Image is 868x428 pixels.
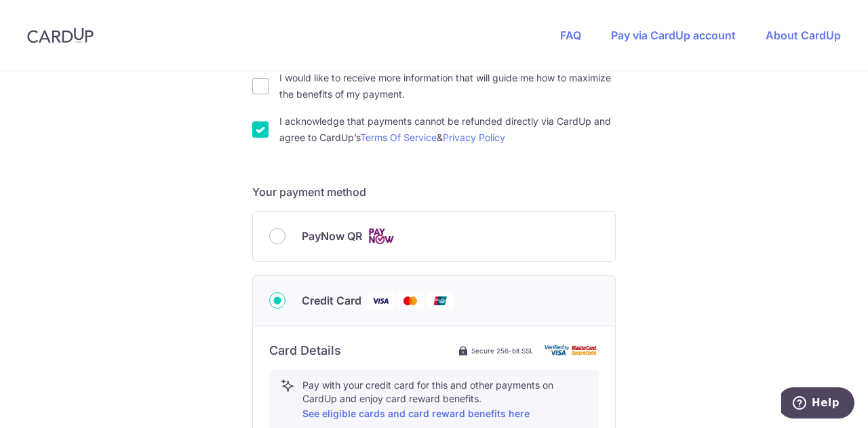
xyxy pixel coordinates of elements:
span: Credit Card [302,292,361,309]
a: About CardUp [766,28,841,42]
a: Privacy Policy [443,132,505,143]
h5: Your payment method [252,184,616,200]
label: I would like to receive more information that will guide me how to maximize the benefits of my pa... [279,70,616,102]
img: Union Pay [427,292,454,309]
img: Cards logo [368,228,395,245]
span: PayNow QR [302,228,362,244]
div: PayNow QR Cards logo [269,228,599,245]
img: CardUp [27,27,94,43]
a: See eligible cards and card reward benefits here [302,408,530,419]
a: Pay via CardUp account [611,28,736,42]
label: I acknowledge that payments cannot be refunded directly via CardUp and agree to CardUp’s & [279,113,616,146]
span: Secure 256-bit SSL [471,345,534,356]
iframe: Opens a widget where you can find more information [781,387,854,421]
a: Terms Of Service [360,132,437,143]
img: Visa [367,292,394,309]
h6: Card Details [269,343,341,359]
p: Pay with your credit card for this and other payments on CardUp and enjoy card reward benefits. [302,378,587,422]
img: Mastercard [397,292,424,309]
a: FAQ [560,28,581,42]
div: Credit Card Visa Mastercard Union Pay [269,292,599,309]
img: card secure [545,345,599,356]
